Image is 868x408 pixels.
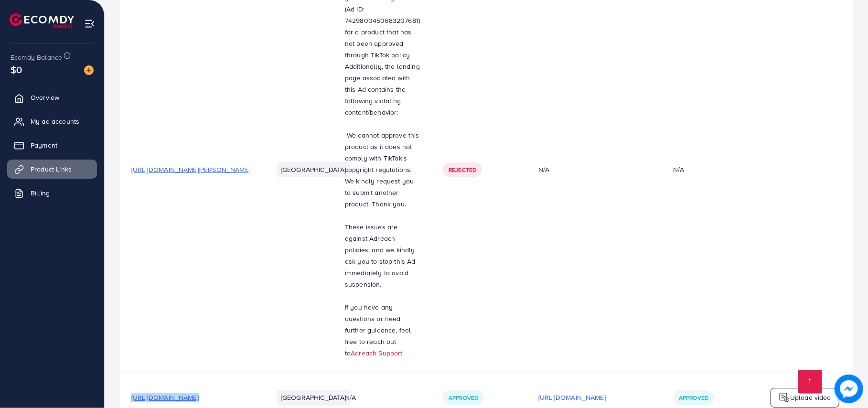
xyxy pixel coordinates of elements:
[449,166,476,174] span: Rejected
[345,393,356,402] span: N/A
[673,165,684,174] div: N/A
[345,129,420,210] p: -We cannot approve this product as it does not comply with TikTok's copyright regulations. We kin...
[835,375,863,403] img: image
[538,392,606,403] p: [URL][DOMAIN_NAME]
[790,392,831,403] p: Upload video
[7,112,97,131] a: My ad accounts
[345,301,420,359] p: If you have any questions or need further guidance, feel free to reach out to
[84,65,94,75] img: image
[277,162,350,177] li: [GEOGRAPHIC_DATA]
[345,221,420,290] p: These issues are against Adreach policies, and we kindly ask you to stop this Ad immediately to a...
[31,117,79,126] span: My ad accounts
[11,53,62,62] span: Ecomdy Balance
[449,394,478,402] span: Approved
[679,394,708,402] span: Approved
[31,188,50,198] span: Billing
[131,393,199,402] span: [URL][DOMAIN_NAME]
[7,136,97,155] a: Payment
[11,63,22,76] span: $0
[7,160,97,179] a: Product Links
[779,392,790,403] img: logo
[277,390,350,405] li: [GEOGRAPHIC_DATA]
[31,140,57,150] span: Payment
[538,165,650,174] div: N/A
[351,348,402,358] a: Adreach Support
[10,13,74,28] img: logo
[7,183,97,203] a: Billing
[84,18,95,29] img: menu
[31,93,59,102] span: Overview
[31,164,72,174] span: Product Links
[131,165,250,174] span: [URL][DOMAIN_NAME][PERSON_NAME]
[7,88,97,107] a: Overview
